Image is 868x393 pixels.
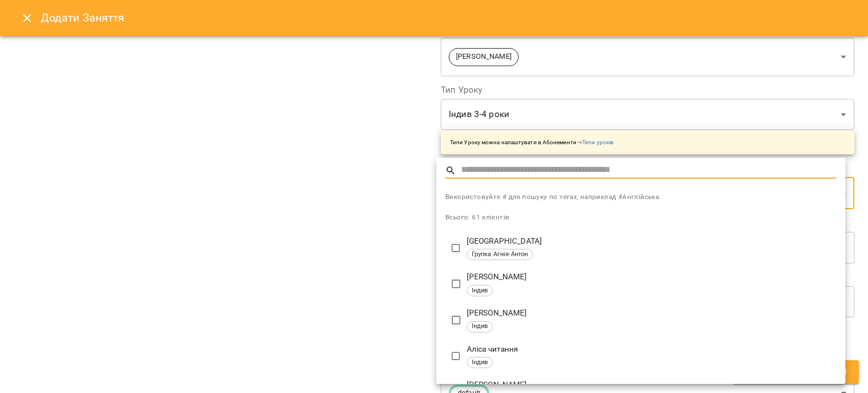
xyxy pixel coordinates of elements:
span: Всього: 61 клієнтів [445,213,509,221]
p: [PERSON_NAME] [467,308,836,319]
span: Індив [467,358,493,368]
span: Індив [467,286,493,296]
p: Аліса читання [467,344,836,355]
span: Групка Агнія-Антон [467,250,533,260]
span: Використовуйте # для пошуку по тегах, наприклад #Англійська [445,192,836,203]
p: [PERSON_NAME] [467,271,836,283]
p: [GEOGRAPHIC_DATA] [467,236,836,247]
span: Індив [467,322,493,331]
p: [PERSON_NAME] [467,379,836,391]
